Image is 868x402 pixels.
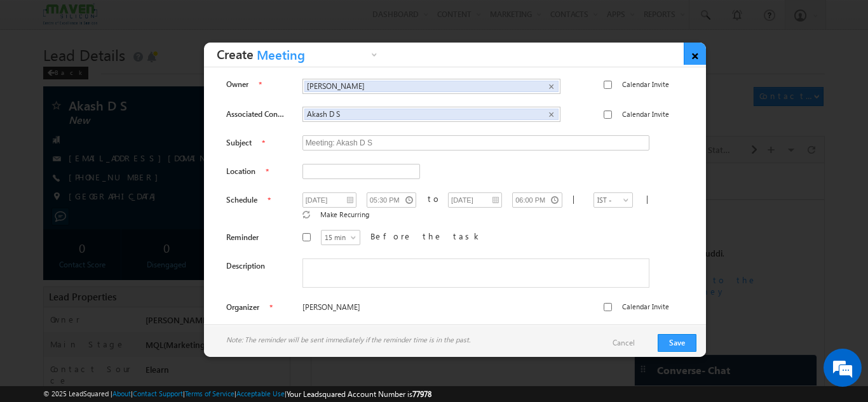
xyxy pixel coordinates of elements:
button: Save [658,334,696,352]
span: Your Leadsquared Account Number is [287,389,431,399]
span: | [573,193,580,204]
label: Associated Contact [226,109,285,120]
div: to [428,193,433,204]
label: Location [226,166,255,177]
span: [PERSON_NAME] [307,81,536,91]
span: © 2025 LeadSquared | | | | | [43,388,431,400]
span: details [194,167,252,178]
label: Calendar Invite [622,109,669,120]
label: Description [226,260,265,272]
div: Minimize live chat window [208,6,239,37]
span: Akash D S [307,109,536,119]
span: 12:13 PM [39,182,78,193]
div: Chat with us now [66,67,214,83]
span: 05:23 PM [39,88,78,99]
span: Time [191,10,208,29]
span: Automation [112,111,174,122]
div: . [82,167,457,178]
span: Contact Owner changed from to by . [82,73,413,95]
label: Subject [226,137,252,149]
span: Activity Type [13,10,57,29]
label: Owner [226,79,248,90]
label: Organizer [226,302,259,313]
span: IST - (GMT+05:30) [GEOGRAPHIC_DATA], [GEOGRAPHIC_DATA], [GEOGRAPHIC_DATA], [GEOGRAPHIC_DATA] [594,194,618,263]
span: 15 min [322,232,360,243]
span: 12:13 PM [39,126,78,137]
textarea: Type your message and hit 'Enter' [17,117,232,301]
span: [PERSON_NAME]([EMAIL_ADDRESS][DOMAIN_NAME]) [165,84,369,95]
span: Note: The reminder will be sent immediately if the reminder time is in the past. [226,334,470,345]
div: Sales Activity,Program,Email Bounced,Email Link Clicked,Email Marked Spam & 72 more.. [64,10,159,29]
span: Guddi([EMAIL_ADDRESS][DOMAIN_NAME]) [82,73,369,95]
label: Before the task [370,231,482,242]
a: Cancel [613,337,648,349]
div: 77 Selected [67,14,103,25]
span: [DATE] [39,111,68,123]
span: Make Recurring [320,210,369,218]
div: All Time [219,14,244,25]
label: Schedule [226,194,257,206]
label: Calendar Invite [622,79,669,90]
span: × [548,81,554,92]
a: About [112,389,131,398]
span: [PERSON_NAME] [302,302,559,313]
img: d_60004797649_company_0_60004797649 [22,67,53,83]
a: IST - (GMT+05:30) [GEOGRAPHIC_DATA], [GEOGRAPHIC_DATA], [GEOGRAPHIC_DATA], [GEOGRAPHIC_DATA] [593,192,633,208]
a: Acceptable Use [236,389,285,398]
label: Reminder [226,232,259,243]
span: | [646,193,654,204]
a: Terms of Service [185,389,234,398]
span: Guddi [388,84,411,95]
span: Welcome to the Executive MTech in VLSI Design - Your Journey Begins Now! [82,111,445,145]
em: Start Chat [173,312,231,329]
a: 15 min [321,230,360,245]
span: Sent email with subject [82,111,320,122]
span: × [548,109,554,120]
span: [DATE] [39,167,68,178]
label: Calendar Invite [622,301,669,312]
h3: Create [217,43,381,67]
span: [DATE] [39,73,68,84]
a: Meeting [254,47,381,67]
div: [DATE] [13,50,54,61]
span: Meeting [254,48,368,68]
span: Contact Capture: [82,167,184,178]
div: by [PERSON_NAME]<[EMAIL_ADDRESS][DOMAIN_NAME]>. [82,111,457,156]
span: 77978 [412,389,431,399]
a: × [684,43,706,65]
a: Contact Support [133,389,183,398]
